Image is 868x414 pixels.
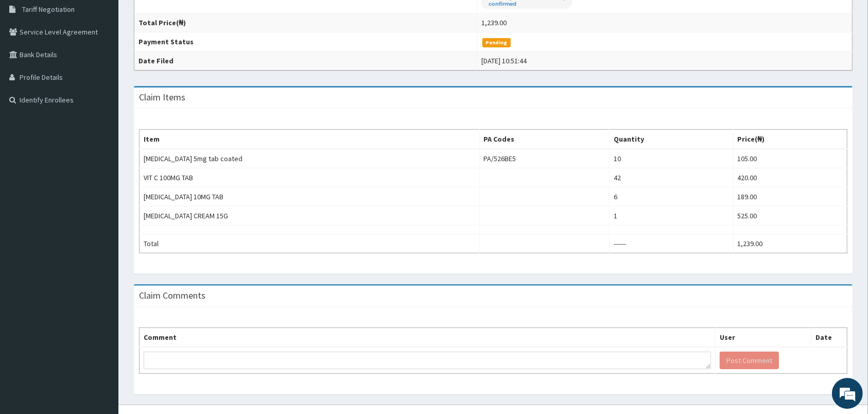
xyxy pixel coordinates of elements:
[134,13,477,32] th: Total Price(₦)
[733,234,847,253] td: 1,239.00
[139,93,185,102] h3: Claim Items
[733,149,847,168] td: 105.00
[481,56,527,66] div: [DATE] 10:51:44
[134,32,477,51] th: Payment Status
[140,187,480,206] td: [MEDICAL_DATA] 10MG TAB
[140,168,480,187] td: VIT C 100MG TAB
[479,130,610,149] th: PA Codes
[610,149,733,168] td: 10
[134,51,477,71] th: Date Filed
[140,328,716,348] th: Comment
[140,234,480,253] td: Total
[811,328,847,348] th: Date
[139,291,205,300] h3: Claim Comments
[610,130,733,149] th: Quantity
[733,187,847,206] td: 189.00
[610,187,733,206] td: 6
[140,149,480,168] td: [MEDICAL_DATA] 5mg tab coated
[22,5,75,14] span: Tariff Negotiation
[482,38,511,47] span: Pending
[733,130,847,149] th: Price(₦)
[715,328,811,348] th: User
[720,352,779,369] button: Post Comment
[140,206,480,226] td: [MEDICAL_DATA] CREAM 15G
[140,130,480,149] th: Item
[733,168,847,187] td: 420.00
[733,206,847,226] td: 525.00
[610,168,733,187] td: 42
[489,2,565,7] small: confirmed
[610,234,733,253] td: ------
[481,18,507,28] div: 1,239.00
[610,206,733,226] td: 1
[479,149,610,168] td: PA/526BE5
